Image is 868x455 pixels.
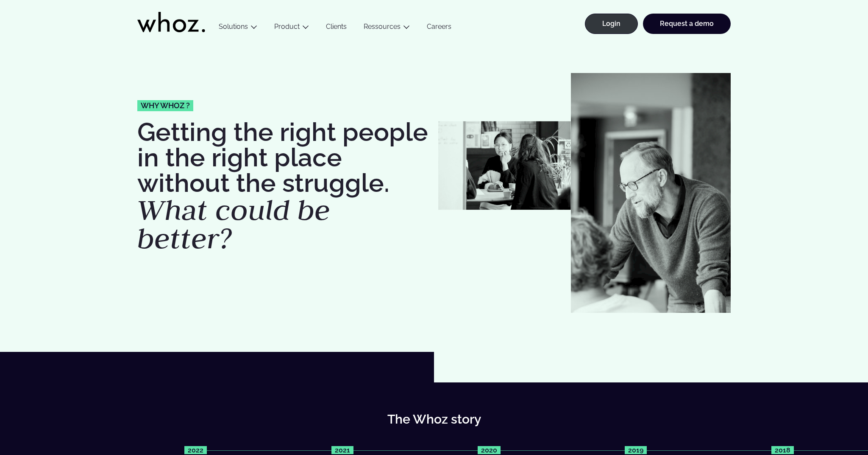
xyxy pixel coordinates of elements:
a: Product [274,22,300,31]
a: Careers [418,22,460,34]
p: 2018 [771,446,794,454]
button: Ressources [355,22,418,34]
p: 2019 [625,446,647,454]
img: Jean-Philippe Couturier whozzy [571,73,731,313]
em: What could be better? [137,191,330,257]
p: 2022 [184,446,207,454]
a: Clients [317,22,355,34]
h1: Getting the right people in the right place without the struggle. [137,119,430,253]
p: 2020 [478,446,501,454]
img: Whozzies-working [438,121,571,210]
a: Request a demo [643,14,731,34]
strong: The Whoz story [387,412,481,427]
button: Product [266,22,317,34]
span: Why whoz ? [141,102,190,110]
a: Ressources [364,22,401,31]
p: 2021 [331,446,353,454]
button: Solutions [210,22,266,34]
a: Login [585,14,638,34]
